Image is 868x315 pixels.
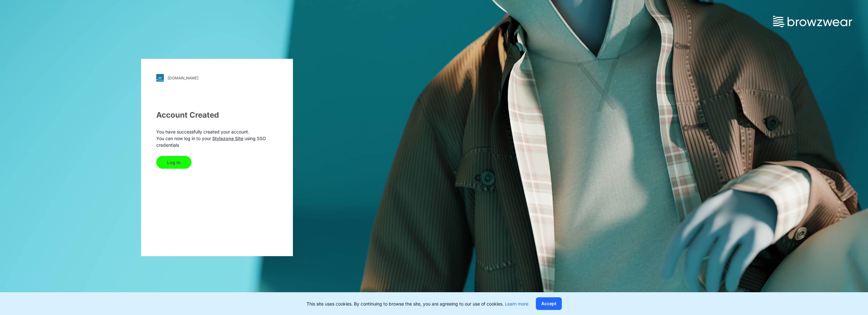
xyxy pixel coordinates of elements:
p: You can now log in to your using SSO credentials [156,135,278,148]
a: Learn more [505,301,528,306]
button: Accept [536,297,562,310]
div: Account Created [156,109,278,121]
a: Stylezone Site [212,136,243,141]
p: You have successfully created your account. [156,128,278,135]
div: [DOMAIN_NAME] [168,76,198,80]
p: This site uses cookies. By continuing to browse the site, you are agreeing to our use of cookies. [307,300,528,307]
img: svg+xml;base64,PHN2ZyB3aWR0aD0iMjgiIGhlaWdodD0iMjgiIHZpZXdCb3g9IjAgMCAyOCAyOCIgZmlsbD0ibm9uZSIgeG... [156,74,164,82]
a: [DOMAIN_NAME] [156,74,278,82]
img: browzwear-logo.73288ffb.svg [773,16,852,27]
button: Log In [156,156,191,169]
